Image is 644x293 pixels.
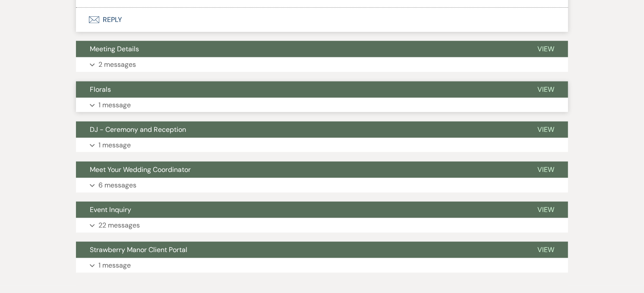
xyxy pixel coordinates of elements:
button: 1 message [76,138,568,153]
span: Event Inquiry [90,205,131,214]
span: Meet Your Wedding Coordinator [90,165,191,174]
span: Strawberry Manor Client Portal [90,245,187,254]
button: View [524,41,568,57]
span: View [537,44,554,53]
p: 2 messages [98,59,136,70]
span: Florals [90,85,111,94]
button: View [524,242,568,258]
button: 1 message [76,258,568,273]
button: 6 messages [76,178,568,193]
button: View [524,162,568,178]
span: Meeting Details [90,44,139,53]
span: DJ - Ceremony and Reception [90,125,186,134]
p: 6 messages [98,180,136,191]
span: View [537,85,554,94]
p: 22 messages [98,220,140,231]
button: View [524,202,568,218]
button: View [524,122,568,138]
button: Meet Your Wedding Coordinator [76,162,524,178]
span: View [537,165,554,174]
button: 1 message [76,98,568,112]
span: View [537,205,554,214]
p: 1 message [98,140,131,151]
button: Meeting Details [76,41,524,57]
button: DJ - Ceremony and Reception [76,122,524,138]
p: 1 message [98,260,131,271]
button: 22 messages [76,218,568,233]
p: 1 message [98,100,131,111]
span: View [537,245,554,254]
button: Florals [76,81,524,98]
button: 2 messages [76,57,568,72]
button: Reply [76,8,568,32]
button: Strawberry Manor Client Portal [76,242,524,258]
button: View [524,81,568,98]
button: Event Inquiry [76,202,524,218]
span: View [537,125,554,134]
